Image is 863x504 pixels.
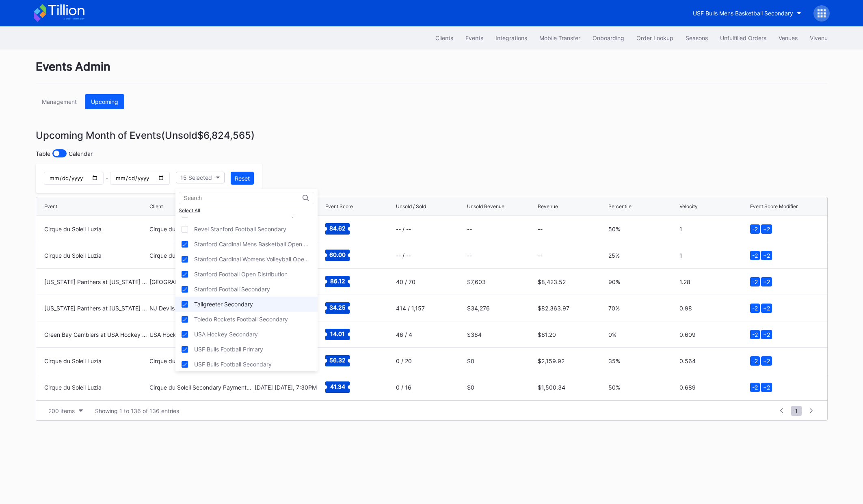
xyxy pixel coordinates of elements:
div: Revel Stanford Football Secondary [194,226,286,233]
div: USF Bulls Football Secondary [194,361,272,368]
div: Select All [179,207,314,213]
div: Stanford Football Open Distribution [194,271,288,278]
input: Search [184,195,255,201]
div: Toledo Rockets Football Secondary [194,316,288,323]
div: Stanford Cardinal Womens Volleyball Open Distribution [194,256,311,263]
div: Stanford Cardinal Mens Basketball Open Distribution [194,241,311,248]
div: Tailgreeter Secondary [194,301,253,308]
div: USF Bulls Football Primary [194,346,263,353]
div: Stanford Football Secondary [194,286,270,293]
div: USA Hockey Secondary [194,331,258,338]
